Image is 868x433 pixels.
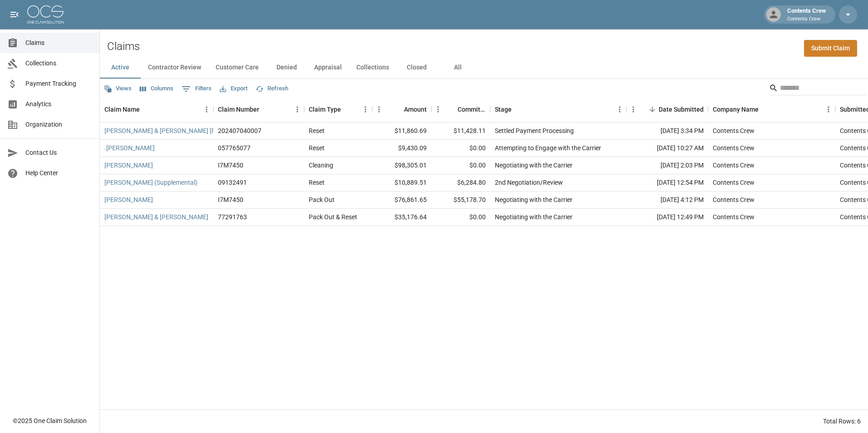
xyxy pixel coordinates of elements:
button: Sort [140,103,153,116]
div: Negotiating with the Carrier [495,195,572,204]
span: Collections [25,59,92,68]
a: [PERSON_NAME] (Supplemental) [104,178,197,187]
button: Menu [431,103,445,116]
button: Menu [372,103,386,116]
button: Sort [391,103,404,116]
div: Claim Name [104,97,140,122]
div: 057765077 [218,143,251,153]
button: Sort [759,103,771,116]
div: [DATE] 3:34 PM [626,123,708,140]
div: Stage [495,97,512,122]
button: Menu [200,103,213,116]
div: [DATE] 4:12 PM [626,192,708,209]
div: © 2025 One Claim Solution [13,416,87,425]
div: [DATE] 12:54 PM [626,174,708,192]
div: Company Name [708,97,835,122]
button: Denied [266,57,307,79]
div: I7M7450 [218,195,243,204]
div: $0.00 [431,157,490,174]
a: [PERSON_NAME] [104,161,153,170]
div: Claim Number [218,97,259,122]
div: $0.00 [431,140,490,157]
button: Show filters [179,82,214,96]
div: Reset [309,126,325,135]
div: $35,176.64 [372,209,431,226]
span: Organization [25,120,92,129]
div: Contents Crew [713,126,755,135]
div: Contents Crew [713,212,755,221]
div: I7M7450 [218,161,243,170]
button: Views [102,82,134,96]
div: Search [769,81,866,97]
div: Committed Amount [458,97,486,122]
button: All [437,57,478,79]
a: .[PERSON_NAME] [104,143,155,153]
button: Menu [359,103,372,116]
div: Pack Out [309,195,335,204]
button: Select columns [138,82,176,96]
div: Committed Amount [431,97,490,122]
div: 2nd Negotiation/Review [495,178,563,187]
div: Settled Payment Processing [495,126,574,135]
div: dynamic tabs [100,57,868,79]
button: Collections [349,57,396,79]
span: Help Center [25,168,92,178]
div: $6,284.80 [431,174,490,192]
div: $0.00 [431,209,490,226]
button: Appraisal [307,57,349,79]
a: [PERSON_NAME] & [PERSON_NAME] [104,212,208,221]
span: Analytics [25,99,92,109]
button: Contractor Review [141,57,208,79]
div: 77291763 [218,212,247,221]
div: Contents Crew [713,178,755,187]
button: open drawer [5,5,24,24]
a: Submit Claim [804,40,857,57]
div: Attempting to Engage with the Carrier [495,143,601,153]
div: Negotiating with the Carrier [495,212,572,221]
div: Cleaning [309,161,333,170]
button: Menu [613,103,626,116]
a: [PERSON_NAME] [104,195,153,204]
span: Payment Tracking [25,79,92,89]
button: Sort [646,103,659,116]
div: Claim Name [100,97,213,122]
h2: Claims [107,40,140,53]
div: Contents Crew [713,143,755,153]
div: Total Rows: 6 [823,417,861,426]
img: ocs-logo-white-transparent.png [27,5,64,24]
div: Claim Number [213,97,304,122]
div: $11,860.69 [372,123,431,140]
div: Reset [309,178,325,187]
div: [DATE] 12:49 PM [626,209,708,226]
div: Contents Crew [713,195,755,204]
div: Amount [372,97,431,122]
div: $55,178.70 [431,192,490,209]
div: Claim Type [304,97,372,122]
div: $98,305.01 [372,157,431,174]
div: Amount [404,97,427,122]
button: Refresh [253,82,291,96]
button: Closed [396,57,437,79]
div: Date Submitted [626,97,708,122]
span: Claims [25,38,92,48]
div: Stage [490,97,626,122]
button: Sort [341,103,354,116]
div: Reset [309,143,325,153]
div: Date Submitted [659,97,704,122]
div: [DATE] 2:03 PM [626,157,708,174]
div: $76,861.65 [372,192,431,209]
span: Contact Us [25,148,92,157]
div: [DATE] 10:27 AM [626,140,708,157]
div: $9,430.09 [372,140,431,157]
div: 09132491 [218,178,247,187]
div: Pack Out & Reset [309,212,357,221]
div: $10,889.51 [372,174,431,192]
button: Menu [626,103,640,116]
button: Sort [445,103,458,116]
button: Menu [822,103,835,116]
div: $11,428.11 [431,123,490,140]
div: Claim Type [309,97,341,122]
button: Sort [512,103,524,116]
button: Active [100,57,141,79]
div: Contents Crew [713,161,755,170]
